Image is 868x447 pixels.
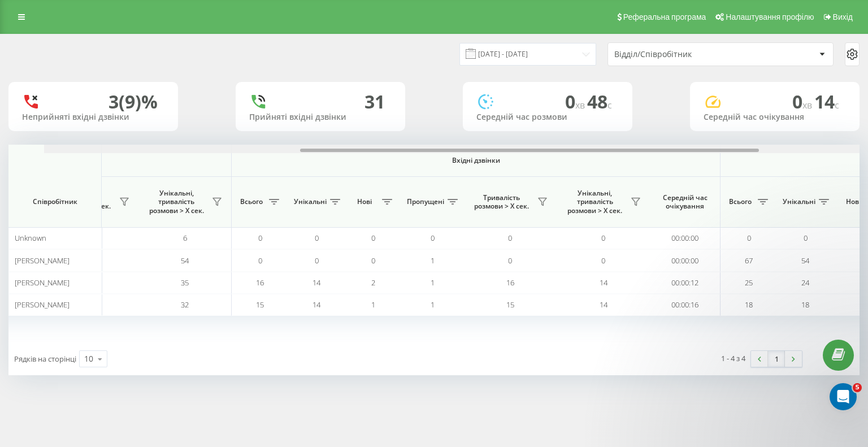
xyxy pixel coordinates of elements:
[476,112,619,122] div: Середній час розмови
[181,255,189,266] span: 54
[839,197,867,206] span: Нові
[565,89,587,114] span: 0
[371,277,375,288] span: 2
[802,99,814,111] span: хв
[431,255,435,266] span: 1
[650,294,721,316] td: 00:00:16
[650,249,721,271] td: 00:00:00
[108,91,158,112] div: 3 (9)%
[614,50,749,59] div: Відділ/Співробітник
[726,12,814,21] span: Налаштування профілю
[835,99,839,111] span: c
[804,233,808,243] span: 0
[506,300,514,310] span: 15
[15,300,70,310] span: [PERSON_NAME]
[407,197,444,206] span: Пропущені
[506,277,514,288] span: 16
[371,255,375,266] span: 0
[469,193,534,211] span: Тривалість розмови > Х сек.
[431,277,435,288] span: 1
[508,255,512,266] span: 0
[575,99,587,111] span: хв
[792,89,814,114] span: 0
[256,277,264,288] span: 16
[801,300,809,310] span: 18
[721,353,745,364] div: 1 - 4 з 4
[249,112,392,122] div: Прийняті вхідні дзвінки
[830,383,857,410] iframe: Intercom live chat
[801,277,809,288] span: 24
[258,233,262,243] span: 0
[15,233,46,243] span: Unknown
[315,255,319,266] span: 0
[18,197,92,206] span: Співробітник
[562,189,627,215] span: Унікальні, тривалість розмови > Х сек.
[704,112,846,122] div: Середній час очікування
[364,91,385,112] div: 31
[587,89,612,114] span: 48
[261,156,691,165] span: Вхідні дзвінки
[745,277,753,288] span: 25
[371,300,375,310] span: 1
[350,197,379,206] span: Нові
[14,354,76,364] span: Рядків на сторінці
[607,99,612,111] span: c
[650,227,721,249] td: 00:00:00
[313,277,320,288] span: 14
[747,233,751,243] span: 0
[431,300,435,310] span: 1
[371,233,375,243] span: 0
[315,233,319,243] span: 0
[183,233,187,243] span: 6
[745,255,753,266] span: 67
[600,300,607,310] span: 14
[431,233,435,243] span: 0
[258,255,262,266] span: 0
[745,300,753,310] span: 18
[726,197,754,206] span: Всього
[600,277,607,288] span: 14
[181,277,189,288] span: 35
[22,112,164,122] div: Неприйняті вхідні дзвінки
[237,197,266,206] span: Всього
[768,351,785,367] a: 1
[508,233,512,243] span: 0
[783,197,815,206] span: Унікальні
[814,89,839,114] span: 14
[313,300,320,310] span: 14
[623,12,706,21] span: Реферальна програма
[144,189,209,215] span: Унікальні, тривалість розмови > Х сек.
[15,277,70,288] span: [PERSON_NAME]
[294,197,327,206] span: Унікальні
[84,353,93,364] div: 10
[181,300,189,310] span: 32
[256,300,264,310] span: 15
[650,272,721,294] td: 00:00:12
[801,255,809,266] span: 54
[853,383,862,392] span: 5
[15,255,70,266] span: [PERSON_NAME]
[658,193,711,211] span: Середній час очікування
[601,255,605,266] span: 0
[833,12,853,21] span: Вихід
[601,233,605,243] span: 0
